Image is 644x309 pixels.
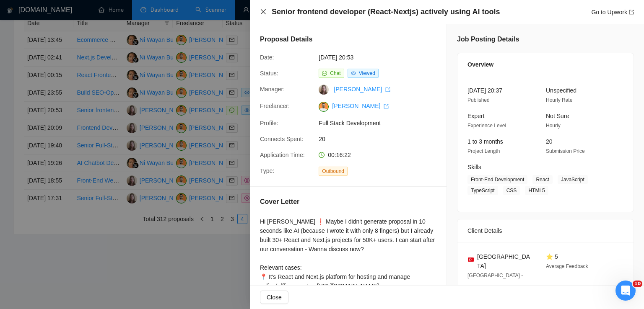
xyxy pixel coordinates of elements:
span: Hourly [546,123,561,129]
span: Front-End Development [467,175,527,184]
span: Average Feedback [546,263,588,269]
img: 🇹🇷 [468,257,474,263]
span: Chat [330,70,340,76]
span: 20 [319,134,444,144]
span: 10 [633,281,642,287]
span: Profile: [260,120,278,126]
h5: Job Posting Details [457,34,519,44]
span: message [322,71,327,76]
span: export [384,104,389,109]
a: Go to Upworkexport [591,9,634,15]
span: [DATE] 20:53 [319,53,444,62]
span: eye [351,71,356,76]
span: 20 [546,138,553,145]
span: Connects Spent: [260,136,304,142]
span: [GEOGRAPHIC_DATA] - [467,273,523,278]
span: export [629,10,634,15]
a: [PERSON_NAME] export [332,103,389,109]
a: [PERSON_NAME] export [334,86,390,93]
span: Close [267,293,282,302]
span: [GEOGRAPHIC_DATA] [477,252,532,270]
h4: Senior frontend developer (React-Nextjs) actively using AI tools [272,7,500,17]
div: Client Details [467,219,623,242]
span: Status: [260,70,278,77]
span: TypeScript [467,186,498,195]
span: HTML5 [525,186,548,195]
span: Skills [467,164,481,170]
span: clock-circle [319,152,325,158]
h5: Cover Letter [260,197,299,207]
span: JavaScript [558,175,588,184]
span: Not Sure [546,113,569,119]
span: Submission Price [546,148,585,154]
span: Freelancer: [260,103,290,109]
span: 00:16:22 [328,152,351,158]
span: Application Time: [260,152,305,158]
button: Close [260,8,267,15]
span: Published [467,97,490,103]
span: close [260,8,267,15]
span: Unspecified [546,87,576,94]
span: [DATE] 20:37 [467,87,502,94]
button: Close [260,291,288,304]
span: Experience Level [467,123,506,129]
span: Date: [260,54,274,61]
span: ⭐ 5 [546,253,558,260]
span: CSS [503,186,520,195]
span: Overview [467,60,493,69]
span: Type: [260,167,274,174]
span: Outbound [319,167,348,176]
span: React [532,175,552,184]
span: Expert [467,113,484,119]
span: Project Length [467,148,500,154]
span: Manager: [260,86,285,93]
span: Viewed [359,70,375,76]
img: c1NLmzrk-0pBZjOo1nLSJnOz0itNHKTdmMHAt8VIsLFzaWqqsJDJtcFyV3OYvrqgu3 [319,102,329,112]
span: export [385,87,390,92]
span: 1 to 3 months [467,138,503,145]
iframe: Intercom live chat [615,281,636,301]
h5: Proposal Details [260,34,312,44]
span: Hourly Rate [546,97,572,103]
span: Full Stack Development [319,118,444,128]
